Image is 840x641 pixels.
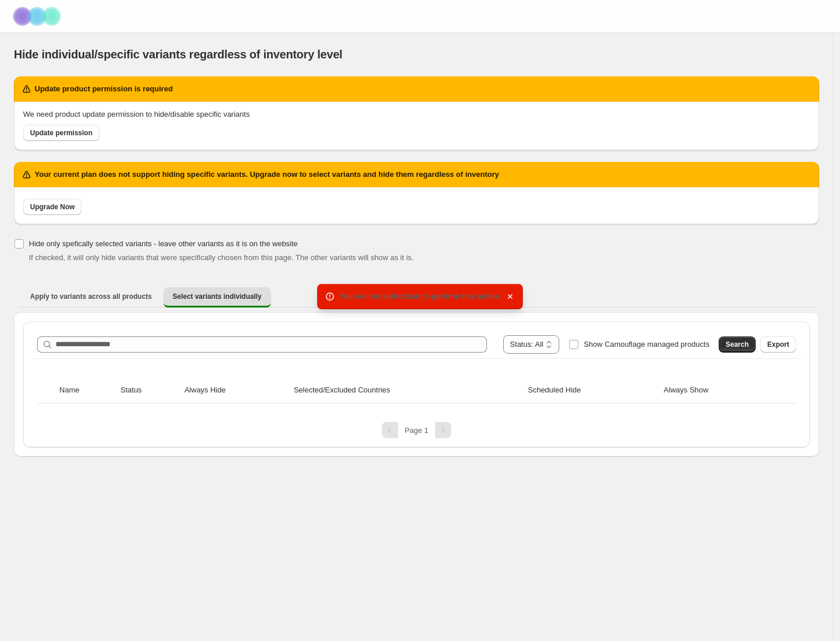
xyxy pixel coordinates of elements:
nav: Pagination [32,422,801,438]
span: Export [767,340,789,349]
button: Apply to variants across all products [21,287,161,306]
th: Selected/Excluded Countries [290,377,524,403]
span: Apply to variants across all products [30,292,152,301]
span: Upgrade Now [30,202,75,212]
span: Hide only spefically selected variants - leave other variants as it is on the website [29,239,298,248]
th: Scheduled Hide [525,377,660,403]
h2: Update product permission is required [35,83,173,95]
div: Select variants individually [14,312,819,457]
span: Select variants individually [173,292,262,301]
span: If checked, it will only hide variants that were specifically chosen from this page. The other va... [29,253,414,262]
button: Search [719,336,756,353]
span: You are not authorized to perform this action [339,292,499,301]
span: Update permission [30,128,92,138]
span: Search [726,340,749,349]
button: Export [760,336,796,353]
th: Always Show [660,377,777,403]
a: Update permission [23,125,99,141]
h2: Your current plan does not support hiding specific variants. Upgrade now to select variants and h... [35,169,499,180]
button: Select variants individually [163,287,271,307]
span: Show Camouflage managed products [583,340,709,349]
span: Page 1 [404,426,428,435]
span: Hide individual/specific variants regardless of inventory level [14,48,343,61]
span: We need product update permission to hide/disable specific variants [23,110,250,118]
th: Name [56,377,117,403]
th: Always Hide [181,377,290,403]
a: Upgrade Now [23,199,81,215]
th: Status [117,377,181,403]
